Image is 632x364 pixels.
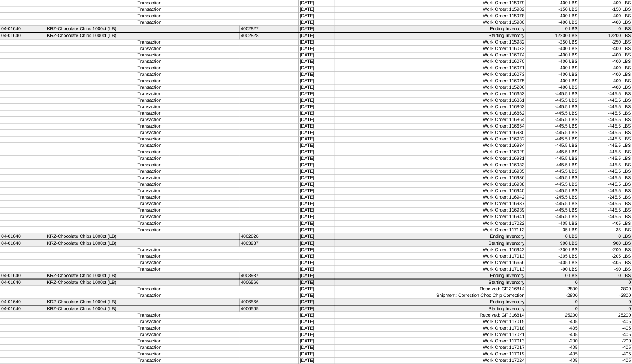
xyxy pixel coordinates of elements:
[334,233,525,240] td: Ending Inventory
[334,188,525,194] td: Work Order: 116940
[579,52,632,59] td: -400 LBS
[46,233,240,240] td: KRZ-Chocolate Chips 1000ct (LB)
[579,6,632,13] td: -150 LBS
[334,299,525,305] td: Ending Inventory
[0,220,299,227] td: Transaction
[525,207,579,214] td: -445.5 LBS
[299,286,334,292] td: [DATE]
[525,318,579,325] td: -405
[299,117,334,123] td: [DATE]
[239,279,298,286] td: 4006566
[579,156,632,162] td: -445.5 LBS
[579,84,632,91] td: -400 LBS
[525,325,579,331] td: -405
[334,279,525,286] td: Starting Inventory
[299,351,334,357] td: [DATE]
[579,46,632,52] td: -400 LBS
[0,292,299,299] td: Transaction
[525,168,579,175] td: -445.5 LBS
[299,272,334,279] td: [DATE]
[334,65,525,72] td: Work Order: 116071
[0,344,299,351] td: Transaction
[525,188,579,194] td: -445.5 LBS
[0,233,46,240] td: 04-01640
[525,162,579,168] td: -445.5 LBS
[334,97,525,104] td: Work Order: 116861
[525,46,579,52] td: -400 LBS
[334,104,525,110] td: Work Order: 116863
[299,253,334,259] td: [DATE]
[525,344,579,351] td: -405
[0,351,299,357] td: Transaction
[334,318,525,325] td: Work Order: 117015
[239,272,298,279] td: 4003937
[334,32,525,39] td: Starting Inventory
[525,351,579,357] td: -405
[0,13,299,19] td: Transaction
[579,104,632,110] td: -445.5 LBS
[334,13,525,19] td: Work Order: 115978
[299,32,334,39] td: [DATE]
[334,130,525,136] td: Work Order: 116930
[579,188,632,194] td: -445.5 LBS
[299,65,334,72] td: [DATE]
[579,338,632,344] td: -200
[0,26,46,33] td: 04-01640
[299,123,334,130] td: [DATE]
[299,338,334,344] td: [DATE]
[239,233,298,240] td: 4002828
[239,32,298,39] td: 4002828
[0,188,299,194] td: Transaction
[334,207,525,214] td: Work Order: 116939
[579,175,632,181] td: -445.5 LBS
[525,104,579,110] td: -445.5 LBS
[525,331,579,338] td: -405
[299,149,334,156] td: [DATE]
[334,117,525,123] td: Work Order: 116864
[299,194,334,201] td: [DATE]
[46,299,240,305] td: KRZ-Chocolate Chips 1000ct (LB)
[579,130,632,136] td: -445.5 LBS
[579,207,632,214] td: -445.5 LBS
[579,259,632,266] td: -405 LBS
[299,168,334,175] td: [DATE]
[334,305,525,312] td: Starting Inventory
[0,286,299,292] td: Transaction
[525,32,579,39] td: 12200 LBS
[299,52,334,59] td: [DATE]
[579,279,632,286] td: 0
[299,266,334,272] td: [DATE]
[0,130,299,136] td: Transaction
[334,220,525,227] td: Work Order: 117022
[0,65,299,72] td: Transaction
[334,110,525,117] td: Work Order: 116862
[299,214,334,220] td: [DATE]
[0,272,46,279] td: 04-01640
[0,39,299,46] td: Transaction
[334,52,525,59] td: Work Order: 116074
[579,344,632,351] td: -405
[0,168,299,175] td: Transaction
[334,357,525,364] td: Work Order: 117024
[334,338,525,344] td: Work Order: 117013
[0,175,299,181] td: Transaction
[299,91,334,97] td: [DATE]
[579,201,632,207] td: -445.5 LBS
[579,162,632,168] td: -445.5 LBS
[525,286,579,292] td: 2800
[334,325,525,331] td: Work Order: 117018
[525,117,579,123] td: -445.5 LBS
[0,78,299,84] td: Transaction
[299,240,334,246] td: [DATE]
[525,123,579,130] td: -445.5 LBS
[0,207,299,214] td: Transaction
[0,117,299,123] td: Transaction
[0,72,299,78] td: Transaction
[299,13,334,19] td: [DATE]
[299,6,334,13] td: [DATE]
[299,143,334,149] td: [DATE]
[579,233,632,240] td: 0 LBS
[579,214,632,220] td: -445.5 LBS
[525,19,579,26] td: -400 LBS
[334,344,525,351] td: Work Order: 117017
